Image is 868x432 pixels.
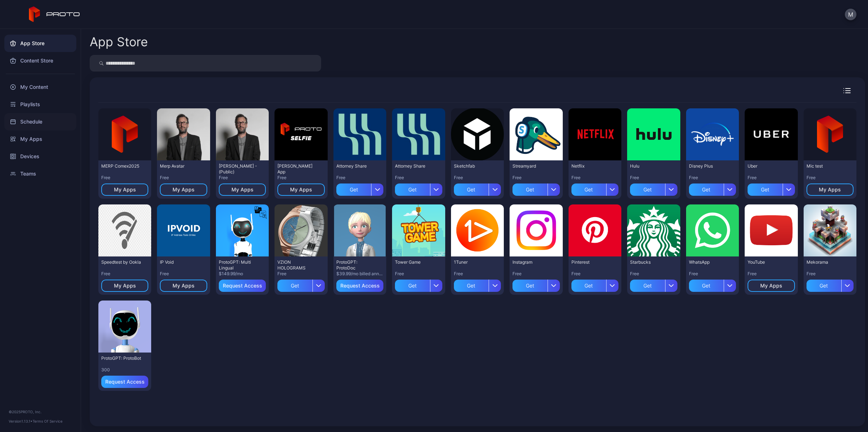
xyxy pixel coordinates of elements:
button: Get [512,181,559,196]
div: Free [395,271,442,277]
div: Free [219,175,266,181]
div: Get [571,183,606,196]
div: Get [689,183,724,196]
button: My Apps [219,183,266,196]
div: Request Access [223,283,262,289]
button: Get [807,277,854,292]
div: © 2025 PROTO, Inc. [9,409,72,415]
div: Get [512,183,547,196]
div: Sketchfab [454,163,494,169]
div: David N Persona - (Public) [219,163,259,175]
button: Get [571,181,618,196]
div: Attorney Share [336,163,376,169]
div: Get [630,280,665,292]
a: Schedule [4,113,76,130]
span: Version 1.13.1 • [9,419,33,423]
div: Free [336,175,383,181]
div: $149.99/mo [219,271,266,277]
div: Free [277,175,324,181]
div: Free [630,271,677,277]
button: Get [277,277,324,292]
div: Mic test [807,163,846,169]
button: My Apps [101,280,148,292]
div: WhatsApp [689,259,729,265]
a: My Content [4,78,76,96]
button: Get [571,277,618,292]
div: Merp Avatar [160,163,200,169]
div: Get [748,183,782,196]
div: My Apps [231,187,254,193]
div: Free [454,271,501,277]
div: Speedtest by Ookla [101,259,141,265]
div: $39.99/mo billed annually [336,271,383,277]
button: Get [748,181,795,196]
div: Free [689,175,736,181]
div: Hulu [630,163,670,169]
div: Tower Game [395,259,435,265]
button: Request Access [101,376,148,388]
div: My Apps [114,283,136,289]
div: Free [689,271,736,277]
div: Free [160,175,207,181]
div: Get [336,183,371,196]
button: My Apps [101,183,148,196]
div: Free [101,175,148,181]
button: Get [395,181,442,196]
div: YouTube [748,259,787,265]
div: Get [512,280,547,292]
button: Get [630,277,677,292]
button: Request Access [219,280,266,292]
button: My Apps [748,280,795,292]
div: Attorney Share [395,163,435,169]
div: Get [395,280,430,292]
a: My Apps [4,130,76,148]
div: Free [748,271,795,277]
div: Free [571,271,618,277]
div: Get [395,183,430,196]
div: VZION HOLOGRAMS [277,259,317,271]
a: Teams [4,165,76,182]
div: IP Void [160,259,200,265]
a: App Store [4,35,76,52]
a: Content Store [4,52,76,69]
button: My Apps [807,183,854,196]
div: Free [512,175,559,181]
div: Instagram [512,259,552,265]
div: David Selfie App [277,163,317,175]
div: Request Access [340,283,380,289]
div: ProtoGPT: ProtoDoc [336,259,376,271]
div: Starbucks [630,259,670,265]
div: My Apps [173,283,195,289]
button: My Apps [160,183,207,196]
button: Get [689,277,736,292]
div: App Store [90,36,148,48]
div: Get [454,280,489,292]
button: Request Access [336,280,383,292]
button: Get [336,181,383,196]
div: ProtoGPT: Multi Lingual [219,259,259,271]
div: My Apps [114,187,136,193]
button: Get [395,277,442,292]
button: M [845,9,856,20]
div: 1Tuner [454,259,494,265]
div: 300 [101,367,148,373]
div: My Apps [173,187,195,193]
div: Free [512,271,559,277]
div: Get [277,280,312,292]
div: Playlists [4,96,76,113]
div: Free [630,175,677,181]
button: Get [454,277,501,292]
div: Free [277,271,324,277]
div: Pinterest [571,259,611,265]
div: Free [160,271,207,277]
button: Get [454,181,501,196]
div: Free [807,271,854,277]
div: My Apps [290,187,312,193]
div: Netflix [571,163,611,169]
a: Devices [4,148,76,165]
